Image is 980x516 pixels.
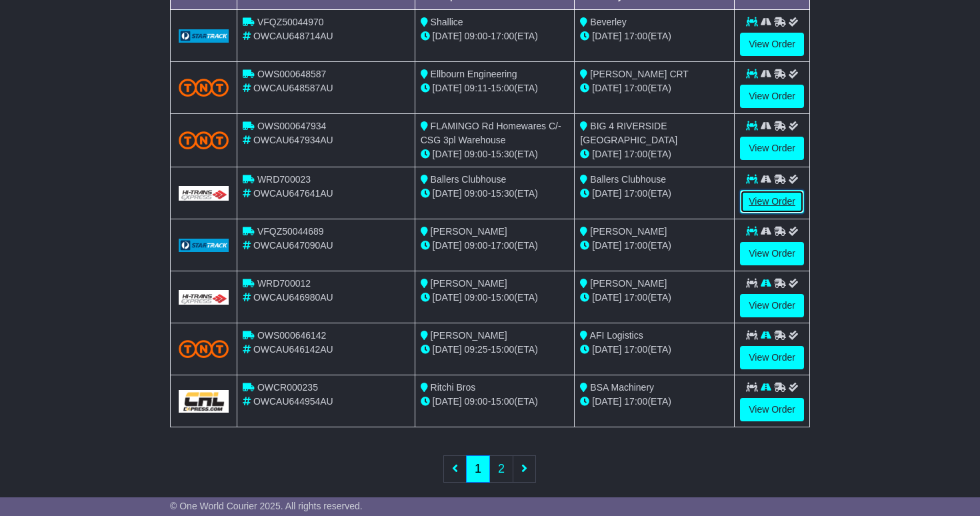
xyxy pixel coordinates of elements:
[433,240,462,251] span: [DATE]
[257,226,324,237] span: VFQZ50044689
[257,121,327,131] span: OWS000647934
[592,31,621,41] span: [DATE]
[465,83,488,93] span: 09:11
[170,501,363,511] span: © One World Courier 2025. All rights reserved.
[421,81,569,95] div: - (ETA)
[433,292,462,303] span: [DATE]
[491,344,514,355] span: 15:00
[491,83,514,93] span: 15:00
[253,240,333,251] span: OWCAU647090AU
[491,188,514,199] span: 15:30
[624,149,647,159] span: 17:00
[491,292,514,303] span: 15:00
[590,69,689,79] span: [PERSON_NAME] CRT
[431,226,507,237] span: [PERSON_NAME]
[590,330,643,341] span: AFI Logistics
[740,294,804,317] a: View Order
[590,17,626,27] span: Beverley
[253,188,333,199] span: OWCAU647641AU
[740,33,804,56] a: View Order
[624,83,647,93] span: 17:00
[624,240,647,251] span: 17:00
[431,382,476,393] span: Ritchi Bros
[421,239,569,253] div: - (ETA)
[431,330,507,341] span: [PERSON_NAME]
[465,396,488,407] span: 09:00
[179,340,229,358] img: TNT_Domestic.png
[590,226,667,237] span: [PERSON_NAME]
[580,291,729,305] div: (ETA)
[179,79,229,97] img: TNT_Domestic.png
[421,121,561,145] span: FLAMINGO Rd Homewares C/- CSG 3pl Warehouse
[421,147,569,161] div: - (ETA)
[592,240,621,251] span: [DATE]
[433,149,462,159] span: [DATE]
[590,174,666,185] span: Ballers Clubhouse
[489,455,513,483] a: 2
[179,239,229,252] img: GetCarrierServiceLogo
[257,382,318,393] span: OWCR000235
[431,17,463,27] span: Shallice
[421,291,569,305] div: - (ETA)
[257,69,327,79] span: OWS000648587
[592,396,621,407] span: [DATE]
[466,455,490,483] a: 1
[421,187,569,201] div: - (ETA)
[590,382,654,393] span: BSA Machinery
[253,292,333,303] span: OWCAU646980AU
[465,31,488,41] span: 09:00
[580,343,729,357] div: (ETA)
[740,85,804,108] a: View Order
[491,240,514,251] span: 17:00
[433,83,462,93] span: [DATE]
[431,278,507,289] span: [PERSON_NAME]
[740,398,804,421] a: View Order
[257,330,327,341] span: OWS000646142
[592,83,621,93] span: [DATE]
[592,292,621,303] span: [DATE]
[465,292,488,303] span: 09:00
[421,29,569,43] div: - (ETA)
[421,343,569,357] div: - (ETA)
[592,149,621,159] span: [DATE]
[465,149,488,159] span: 09:00
[253,31,333,41] span: OWCAU648714AU
[491,149,514,159] span: 15:30
[179,390,229,413] img: GetCarrierServiceLogo
[624,396,647,407] span: 17:00
[580,395,729,409] div: (ETA)
[590,278,667,289] span: [PERSON_NAME]
[257,17,324,27] span: VFQZ50044970
[740,190,804,213] a: View Order
[253,83,333,93] span: OWCAU648587AU
[433,396,462,407] span: [DATE]
[624,344,647,355] span: 17:00
[465,188,488,199] span: 09:00
[465,240,488,251] span: 09:00
[433,188,462,199] span: [DATE]
[433,344,462,355] span: [DATE]
[740,346,804,369] a: View Order
[740,242,804,265] a: View Order
[580,147,729,161] div: (ETA)
[580,81,729,95] div: (ETA)
[580,121,677,145] span: BIG 4 RIVERSIDE [GEOGRAPHIC_DATA]
[580,239,729,253] div: (ETA)
[179,131,229,149] img: TNT_Domestic.png
[433,31,462,41] span: [DATE]
[179,290,229,305] img: GetCarrierServiceLogo
[580,187,729,201] div: (ETA)
[257,278,311,289] span: WRD700012
[253,396,333,407] span: OWCAU644954AU
[592,344,621,355] span: [DATE]
[465,344,488,355] span: 09:25
[491,396,514,407] span: 15:00
[421,395,569,409] div: - (ETA)
[257,174,311,185] span: WRD700023
[580,29,729,43] div: (ETA)
[431,69,517,79] span: Ellbourn Engineering
[179,186,229,201] img: GetCarrierServiceLogo
[491,31,514,41] span: 17:00
[253,344,333,355] span: OWCAU646142AU
[624,188,647,199] span: 17:00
